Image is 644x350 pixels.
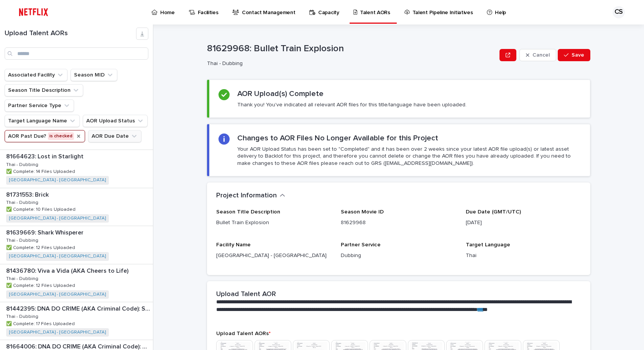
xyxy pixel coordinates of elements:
[9,177,106,183] a: [GEOGRAPHIC_DATA] - [GEOGRAPHIC_DATA]
[9,254,106,259] a: [GEOGRAPHIC_DATA] - [GEOGRAPHIC_DATA]
[519,49,556,61] button: Cancel
[6,320,76,327] p: ✅ Complete: 17 Files Uploaded
[207,43,496,54] p: 81629968: Bullet Train Explosion
[5,115,80,127] button: Target Language Name
[6,313,40,319] p: Thai - Dubbing
[613,6,625,18] div: CS
[237,89,324,98] h2: AOR Upload(s) Complete
[216,290,276,299] h2: Upload Talent AOR
[341,242,381,247] span: Partner Service
[466,242,510,247] span: Target Language
[9,292,106,297] a: [GEOGRAPHIC_DATA] - [GEOGRAPHIC_DATA]
[532,52,550,58] span: Cancel
[71,69,117,81] button: Season MID
[6,275,40,282] p: Thai - Dubbing
[216,331,271,336] span: Upload Talent AORs
[216,192,277,200] h2: Project Information
[5,84,83,96] button: Season Title Description
[237,133,438,143] h2: Changes to AOR Files No Longer Available for this Project
[6,228,85,236] p: 81639669: Shark Whisperer
[216,242,251,247] span: Facility Name
[216,209,280,215] span: Season Title Description
[5,130,85,142] button: AOR Past Due?
[6,244,77,251] p: ✅ Complete: 12 Files Uploaded
[6,168,77,174] p: ✅ Complete: 14 Files Uploaded
[6,304,151,313] p: 81442395: DNA DO CRIME (AKA Criminal Code): Season 1
[5,99,74,112] button: Partner Service Type
[237,101,467,108] p: Thank you! You've indicated all relevant AOR files for this title/language have been uploaded.
[341,252,456,260] p: Dubbing
[9,216,106,221] a: [GEOGRAPHIC_DATA] - [GEOGRAPHIC_DATA]
[466,209,521,215] span: Due Date (GMT/UTC)
[6,266,130,275] p: 81436780: Viva a Vida (AKA Cheers to Life)
[6,161,40,168] p: Thai - Dubbing
[9,330,106,335] a: [GEOGRAPHIC_DATA] - [GEOGRAPHIC_DATA]
[6,236,40,243] p: Thai - Dubbing
[5,69,67,81] button: Associated Facility
[558,49,590,61] button: Save
[572,52,584,58] span: Save
[216,219,332,227] p: Bullet Train Explosion
[6,282,77,288] p: ✅ Complete: 12 Files Uploaded
[6,205,77,212] p: ✅ Complete: 10 Files Uploaded
[15,5,52,20] img: ifQbXi3ZQGMSEF7WDB7W
[5,29,136,38] h1: Upload Talent AORs
[341,219,456,227] p: 81629968
[88,130,141,142] button: AOR Due Date
[207,60,493,67] p: Thai - Dubbing
[466,219,581,227] p: [DATE]
[6,199,40,205] p: Thai - Dubbing
[5,47,148,60] input: Search
[6,151,85,160] p: 81664623: Lost in Starlight
[341,209,384,215] span: Season Movie ID
[216,192,285,200] button: Project Information
[466,252,581,260] p: Thai
[237,146,581,167] p: Your AOR Upload Status has been set to "Completed" and it has been over 2 weeks since your latest...
[83,115,148,127] button: AOR Upload Status
[6,190,50,199] p: 81731553: Brick
[216,252,332,260] p: [GEOGRAPHIC_DATA] - [GEOGRAPHIC_DATA]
